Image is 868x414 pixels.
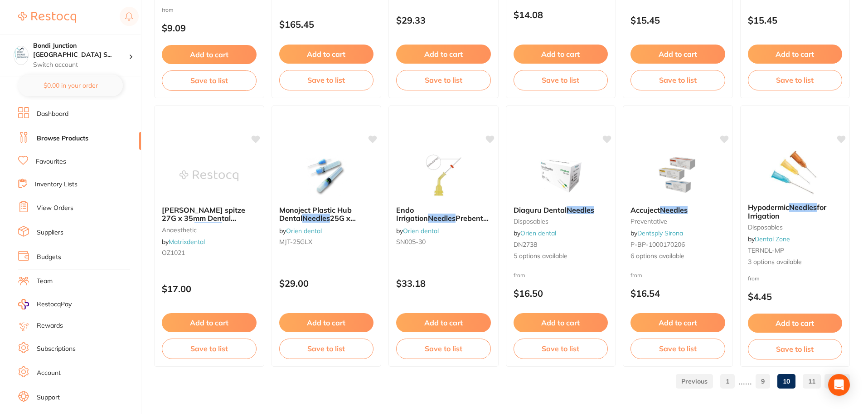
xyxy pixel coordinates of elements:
[514,288,608,299] p: $16.50
[279,205,352,223] span: Monoject Plastic Hub Dental
[748,258,843,267] span: 3 options available
[630,272,642,279] span: from
[162,205,245,231] span: [PERSON_NAME] spitze 27G x 35mm Dental Cartridge
[748,203,826,220] span: for Irrigation
[302,214,330,223] em: Needles
[18,7,76,28] a: Restocq Logo
[162,70,257,90] button: Save to list
[630,45,725,64] button: Add to cart
[748,15,843,25] p: $15.45
[630,70,725,90] button: Save to list
[630,240,685,249] span: P-BP-1000170206
[396,70,491,90] button: Save to list
[14,46,28,60] img: Bondi Junction Sydney Specialist Periodontics
[37,321,63,330] a: Rewards
[637,229,683,237] a: Dentsply Sirona
[37,110,68,119] a: Dashboard
[396,339,491,359] button: Save to list
[37,393,60,402] a: Support
[396,205,428,223] span: Endo Irrigation
[748,203,843,220] b: Hypodermic Needles for Irrigation
[37,134,88,143] a: Browse Products
[162,284,257,294] p: $17.00
[514,313,608,332] button: Add to cart
[279,227,322,235] span: by
[748,291,843,302] p: $4.45
[279,313,374,332] button: Add to cart
[18,299,29,309] img: RestocqPay
[162,313,257,332] button: Add to cart
[396,313,491,332] button: Add to cart
[630,206,725,214] b: Accuject Needles
[194,222,222,231] em: Needles
[514,272,525,279] span: from
[630,218,725,225] small: preventative
[567,205,594,214] em: Needles
[396,15,491,25] p: $29.33
[403,227,439,235] a: Orien dental
[777,372,795,390] a: 10
[279,70,374,90] button: Save to list
[514,240,537,249] span: DN2738
[428,214,456,223] em: Needles
[37,300,72,309] span: RestocqPay
[297,153,356,199] img: Monoject Plastic Hub Dental Needles 25G x 36.5mm (Long), Red, 100/box
[660,205,688,214] em: Needles
[37,253,61,262] a: Budgets
[755,235,790,243] a: Dental Zone
[828,374,850,396] div: Open Intercom Messenger
[630,15,725,25] p: $15.45
[37,369,61,378] a: Account
[414,153,473,199] img: Endo Irrigation Needles Prebent 31g x 21mm Yellow, Box of 50
[162,6,174,13] span: from
[803,372,821,390] a: 11
[514,206,608,214] b: Diaguru Dental Needles
[514,10,608,20] p: $14.08
[279,206,374,223] b: Monoject Plastic Hub Dental Needles 25G x 36.5mm (Long), Red, 100/box
[789,203,817,212] em: Needles
[279,45,374,64] button: Add to cart
[514,205,567,214] span: Diaguru Dental
[396,238,426,246] span: SN005-30
[748,339,843,359] button: Save to list
[396,206,491,223] b: Endo Irrigation Needles Prebent 31g x 21mm Yellow, Box of 50
[37,228,63,237] a: Suppliers
[748,275,760,282] span: from
[756,372,770,390] a: 9
[648,153,707,199] img: Accuject Needles
[396,227,439,235] span: by
[35,180,78,189] a: Inventory Lists
[162,45,257,64] button: Add to cart
[162,226,257,234] small: anaesthetic
[279,19,374,30] p: $165.45
[748,224,843,231] small: Disposables
[18,12,76,23] img: Restocq Logo
[630,205,660,214] span: Accuject
[748,246,784,254] span: TERNDL-MP
[279,278,374,289] p: $29.00
[748,314,843,333] button: Add to cart
[18,299,72,309] a: RestocqPay
[36,157,66,166] a: Favourites
[514,229,556,237] span: by
[279,238,312,246] span: MJT-25GLX
[37,344,76,354] a: Subscriptions
[162,206,257,223] b: HOGEN spitze 27G x 35mm Dental Cartridge Needles (100/pcs)
[279,339,374,359] button: Save to list
[748,70,843,90] button: Save to list
[37,204,73,213] a: View Orders
[738,376,752,386] p: ......
[514,45,608,64] button: Add to cart
[520,229,556,237] a: Orien dental
[720,372,735,390] a: 1
[630,288,725,299] p: $16.54
[630,313,725,332] button: Add to cart
[37,277,53,286] a: Team
[33,41,129,59] h4: Bondi Junction Sydney Specialist Periodontics
[222,222,255,231] span: (100/pcs)
[514,218,608,225] small: disposables
[766,150,824,196] img: Hypodermic Needles for Irrigation
[514,339,608,359] button: Save to list
[18,75,123,96] button: $0.00 in your order
[748,45,843,64] button: Add to cart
